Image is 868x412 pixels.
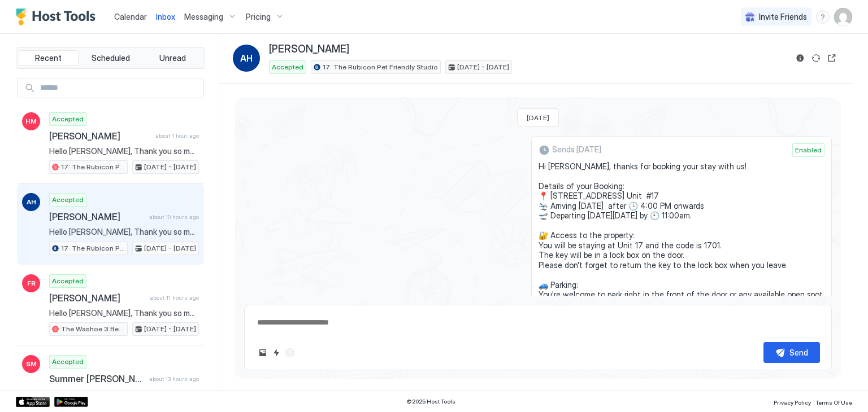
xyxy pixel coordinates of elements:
span: Accepted [52,276,84,286]
span: [DATE] [527,113,549,122]
span: Accepted [272,62,303,72]
button: Upload image [256,346,270,360]
span: Accepted [52,357,84,367]
span: Terms Of Use [815,399,852,406]
span: Enabled [795,145,822,155]
span: [DATE] - [DATE] [144,324,196,334]
span: Accepted [52,195,84,205]
span: Hi [PERSON_NAME], thanks for booking your stay with us! Details of your Booking: 📍 [STREET_ADDRES... [539,161,824,359]
a: Calendar [114,11,147,23]
span: AH [240,51,253,65]
span: SM [26,359,37,369]
div: Send [789,347,808,358]
span: [DATE] - [DATE] [144,243,196,253]
span: [DATE] - [DATE] [144,162,196,172]
a: Privacy Policy [774,396,811,407]
span: Hello [PERSON_NAME], Thank you so much for your booking! We'll send the check-in instructions on ... [49,308,199,318]
span: Messaging [184,12,223,22]
a: Terms Of Use [815,396,852,407]
span: about 1 hour ago [155,132,199,139]
button: Reservation information [793,51,807,65]
a: Host Tools Logo [16,8,101,25]
button: Open reservation [825,51,839,65]
a: App Store [16,397,50,407]
a: Inbox [156,11,175,23]
span: Unread [159,53,186,63]
span: [PERSON_NAME] [269,43,349,56]
button: Sync reservation [809,51,823,65]
input: Input Field [36,78,203,98]
span: about 11 hours ago [150,294,199,301]
span: 17: The Rubicon Pet Friendly Studio [61,243,125,253]
span: [PERSON_NAME] [49,292,145,304]
span: FR [27,278,36,288]
div: tab-group [16,47,205,69]
div: menu [816,10,830,24]
a: Google Play Store [54,397,88,407]
span: © 2025 Host Tools [406,398,455,405]
span: Hello Summer, Thank you so much for your booking! We'll send the check-in instructions [DATE][DAT... [49,389,199,399]
span: Scheduled [92,53,130,63]
span: Hello [PERSON_NAME], Thank you so much for your booking! We'll send the check-in instructions [DA... [49,146,199,156]
span: Privacy Policy [774,399,811,406]
button: Quick reply [270,346,283,360]
span: HM [25,116,37,126]
button: Send [763,342,820,363]
button: Scheduled [81,50,141,66]
span: Recent [35,53,62,63]
span: Invite Friends [759,12,807,22]
span: Calendar [114,12,147,21]
span: [DATE] - [DATE] [457,62,509,72]
button: Unread [142,50,202,66]
span: about 10 hours ago [149,213,199,221]
span: Pricing [246,12,271,22]
span: 17: The Rubicon Pet Friendly Studio [323,62,438,72]
button: Recent [19,50,79,66]
span: AH [27,197,36,207]
span: Inbox [156,12,175,21]
div: User profile [834,8,852,26]
span: [PERSON_NAME] [49,130,151,142]
span: about 13 hours ago [149,375,199,383]
span: Hello [PERSON_NAME], Thank you so much for your booking! We'll send the check-in instructions [DA... [49,227,199,237]
span: 17: The Rubicon Pet Friendly Studio [61,162,125,172]
span: The Washoe 3 Bedroom Family Unit [61,324,125,334]
span: [PERSON_NAME] [49,211,145,222]
span: Accepted [52,114,84,124]
span: Sends [DATE] [552,144,601,155]
span: Summer [PERSON_NAME] [49,373,145,384]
